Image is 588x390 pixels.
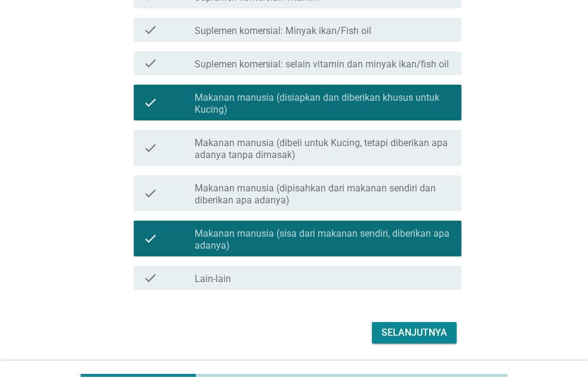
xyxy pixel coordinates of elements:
label: Makanan manusia (sisa dari makanan sendiri, diberikan apa adanya) [195,228,452,252]
i: check [143,89,158,116]
label: Lain-lain [195,273,231,285]
i: check [143,23,158,37]
button: Selanjutnya [372,322,457,343]
i: check [143,271,158,285]
i: check [143,180,158,206]
label: Suplemen komersial: selain vitamin dan minyak ikan/fish oil [195,58,449,70]
i: check [143,135,158,161]
label: Makanan manusia (dibeli untuk Kucing, tetapi diberikan apa adanya tanpa dimasak) [195,137,452,161]
label: Makanan manusia (dipisahkan dari makanan sendiri dan diberikan apa adanya) [195,182,452,206]
label: Suplemen komersial: Minyak ikan/Fish oil [195,25,371,37]
i: check [143,225,158,252]
i: check [143,56,158,70]
div: Selanjutnya [381,326,447,340]
label: Makanan manusia (disiapkan dan diberikan khusus untuk Kucing) [195,92,452,116]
